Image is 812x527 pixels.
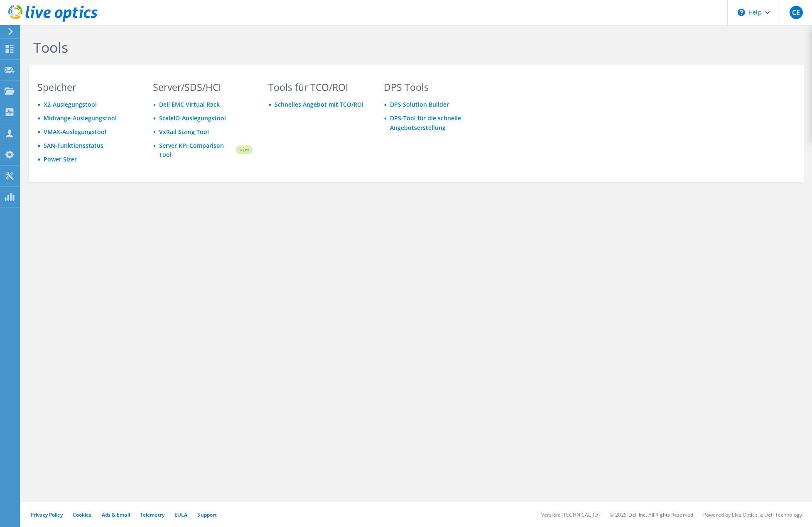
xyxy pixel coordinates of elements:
a: ScaleIO-Auslegungstool [159,114,226,122]
a: DPS-Tool für die schnelle Angebotserstellung [390,114,461,132]
a: Midrange-Auslegungstool [44,114,117,122]
a: Cookies [73,511,92,518]
h3: Tools für TCO/ROI [268,83,368,92]
li: Powered by Live Optics, a Dell Technology [703,511,802,518]
a: Privacy Policy [31,511,63,518]
svg: \n [738,9,745,16]
li: Version: [TECHNICAL_ID] [541,511,600,518]
a: Telemetry [140,511,164,518]
a: Server KPI Comparison Tool [159,141,235,159]
h3: Server/SDS/HCI [153,83,253,92]
a: Power Sizer [44,155,77,163]
a: Dell EMC Virtual Rack [159,100,220,108]
a: SAN-Funktionsstatus [44,142,103,149]
a: X2-Auslegungstool [44,100,97,108]
h3: DPS Tools [384,83,483,92]
img: new-badge.svg [235,140,253,160]
a: Ads & Email [102,511,130,518]
a: DPS Solution Builder [390,100,449,108]
span: CE [790,6,803,19]
a: EULA [174,511,187,518]
h3: Speicher [37,83,137,92]
li: © 2025 Dell Inc. All Rights Reserved [610,511,693,518]
a: VMAX-Auslegungstool [44,128,106,136]
a: VxRail Sizing Tool [159,128,209,136]
a: Schnelles Angebot mit TCO/ROI [275,100,363,108]
a: Support [197,511,217,518]
h1: Tools [33,39,594,56]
